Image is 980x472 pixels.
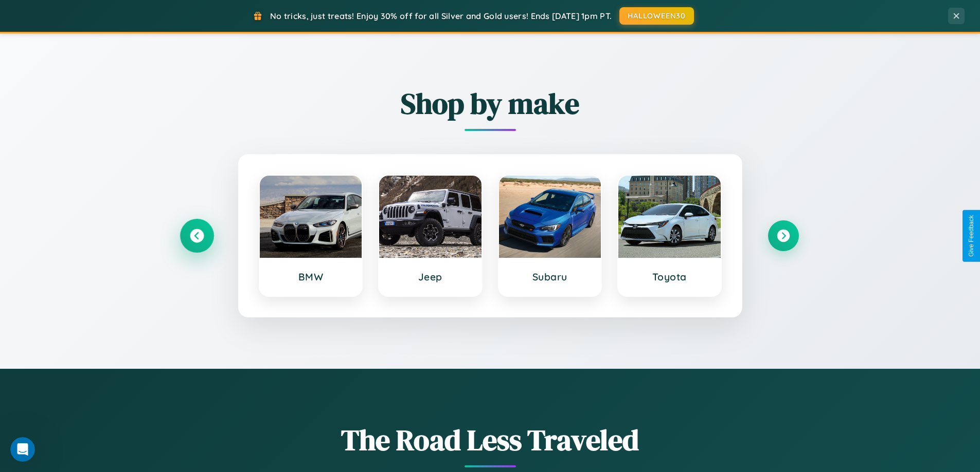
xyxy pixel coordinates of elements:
[10,437,35,462] iframe: Intercom live chat
[182,84,799,123] h2: Shop by make
[182,420,799,460] h1: The Road Less Traveled
[509,271,591,283] h3: Subaru
[270,11,612,21] span: No tricks, just treats! Enjoy 30% off for all Silver and Gold users! Ends [DATE] 1pm PT.
[968,215,975,257] div: Give Feedback
[619,7,694,25] button: HALLOWEEN30
[270,271,352,283] h3: BMW
[629,271,710,283] h3: Toyota
[389,271,471,283] h3: Jeep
